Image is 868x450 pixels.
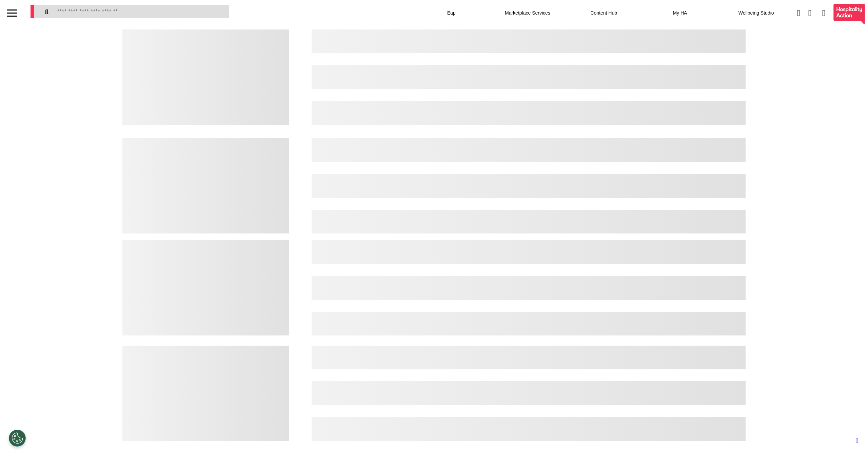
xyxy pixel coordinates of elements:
[494,3,561,22] div: Marketplace Services
[417,3,485,22] div: Eap
[570,3,638,22] div: Content Hub
[722,3,790,22] div: Wellbeing Studio
[9,430,26,447] button: Open Preferences
[646,3,714,22] div: My HA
